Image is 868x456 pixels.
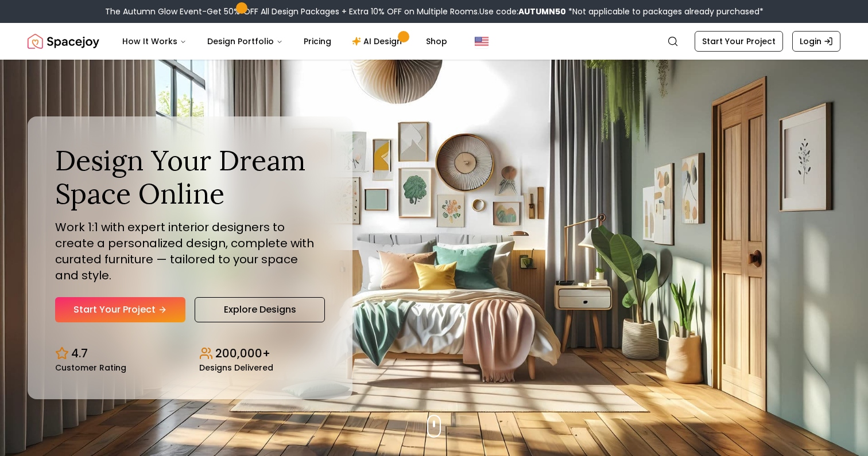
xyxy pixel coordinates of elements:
[55,364,126,372] small: Customer Rating
[113,30,196,53] button: How It Works
[198,30,292,53] button: Design Portfolio
[792,31,840,52] a: Login
[294,30,340,53] a: Pricing
[55,336,325,372] div: Design stats
[695,31,783,52] a: Start Your Project
[105,6,764,17] div: The Autumn Glow Event-Get 50% OFF All Design Packages + Extra 10% OFF on Multiple Rooms.
[199,364,273,372] small: Designs Delivered
[475,34,489,48] img: United States
[479,6,566,17] span: Use code:
[28,23,840,60] nav: Global
[55,219,325,283] p: Work 1:1 with expert interior designers to create a personalized design, complete with curated fu...
[566,6,764,17] span: *Not applicable to packages already purchased*
[28,30,99,53] img: Spacejoy Logo
[195,297,325,322] a: Explore Designs
[518,6,566,17] b: AUTUMN50
[215,345,270,361] p: 200,000+
[417,30,456,53] a: Shop
[55,144,325,210] h1: Design Your Dream Space Online
[71,345,88,361] p: 4.7
[55,297,185,322] a: Start Your Project
[28,30,99,53] a: Spacejoy
[113,30,456,53] nav: Main
[343,30,414,53] a: AI Design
